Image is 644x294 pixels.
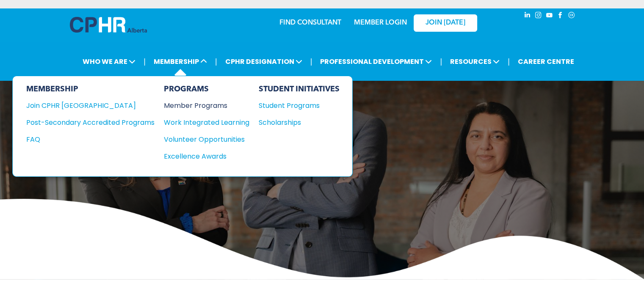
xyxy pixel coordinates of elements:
li: | [310,53,312,70]
div: Excellence Awards [164,151,241,162]
a: FIND CONSULTANT [279,19,341,26]
img: A blue and white logo for cp alberta [70,17,147,33]
a: JOIN [DATE] [414,14,477,32]
a: Join CPHR [GEOGRAPHIC_DATA] [26,100,155,111]
div: PROGRAMS [164,85,249,94]
a: youtube [545,11,554,22]
a: Scholarships [259,117,340,128]
div: Join CPHR [GEOGRAPHIC_DATA] [26,100,142,111]
li: | [440,53,442,70]
a: Volunteer Opportunities [164,134,249,145]
span: MEMBERSHIP [151,54,210,69]
a: Member Programs [164,100,249,111]
a: instagram [534,11,543,22]
span: RESOURCES [448,54,502,69]
a: Work Integrated Learning [164,117,249,128]
div: Work Integrated Learning [164,117,241,128]
li: | [508,53,510,70]
div: Scholarships [259,117,332,128]
a: Excellence Awards [164,151,249,162]
a: Social network [567,11,576,22]
div: FAQ [26,134,142,145]
a: FAQ [26,134,155,145]
a: Student Programs [259,100,340,111]
div: Student Programs [259,100,332,111]
a: linkedin [523,11,532,22]
li: | [144,53,146,70]
a: MEMBER LOGIN [354,19,407,26]
li: | [215,53,217,70]
a: facebook [556,11,565,22]
div: Post-Secondary Accredited Programs [26,117,142,128]
a: CAREER CENTRE [515,54,577,69]
span: JOIN [DATE] [426,19,465,27]
div: Volunteer Opportunities [164,134,241,145]
span: CPHR DESIGNATION [223,54,305,69]
a: Post-Secondary Accredited Programs [26,117,155,128]
div: STUDENT INITIATIVES [259,85,340,94]
div: Member Programs [164,100,241,111]
div: MEMBERSHIP [26,85,155,94]
span: WHO WE ARE [80,54,138,69]
span: PROFESSIONAL DEVELOPMENT [318,54,434,69]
